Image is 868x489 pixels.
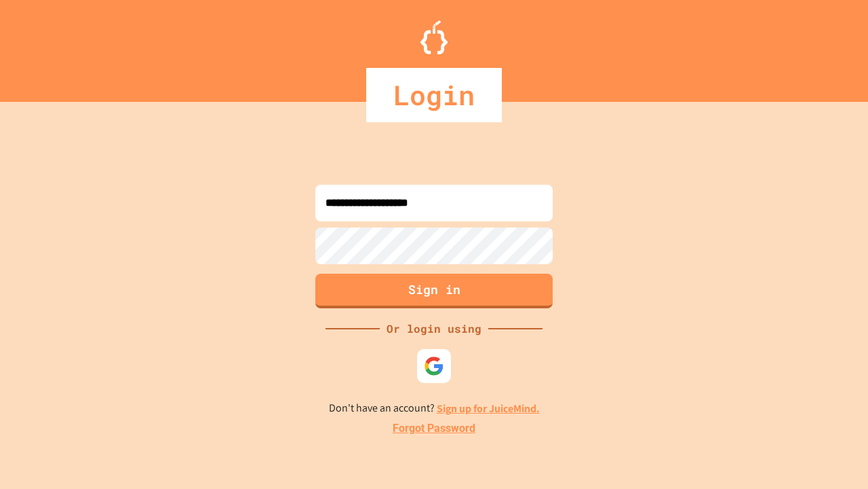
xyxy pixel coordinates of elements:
p: Don't have an account? [329,400,540,417]
a: Sign up for JuiceMind. [437,401,540,416]
button: Sign in [315,274,553,308]
img: google-icon.svg [424,356,444,376]
div: Login [366,68,502,122]
div: Or login using [380,321,488,337]
a: Forgot Password [393,420,475,437]
img: Logo.svg [420,20,448,54]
